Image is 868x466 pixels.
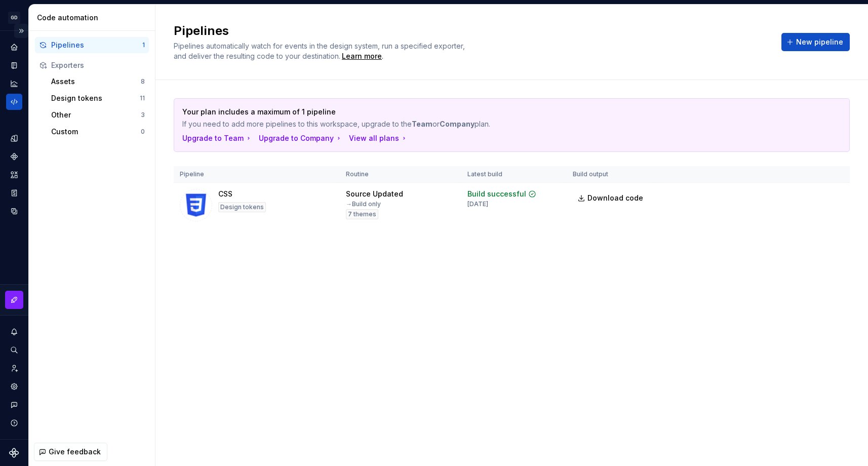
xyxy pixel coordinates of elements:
span: Download code [587,193,643,203]
button: Give feedback [34,443,107,461]
div: 1 [142,41,145,49]
p: If you need to add more pipelines to this workspace, upgrade to the or plan. [182,119,770,129]
a: Learn more [342,51,382,61]
button: Pipelines1 [35,37,149,53]
a: Settings [6,378,22,395]
span: . [340,53,383,60]
a: Assets [6,167,22,183]
button: Other3 [47,107,149,123]
span: Pipelines automatically watch for events in the design system, run a specified exporter, and deli... [174,42,467,60]
a: Download code [573,189,650,207]
strong: Team [412,120,432,128]
div: GD [8,12,20,24]
a: Components [6,148,22,165]
th: Latest build [461,166,567,183]
button: View all plans [349,133,408,143]
button: Design tokens11 [47,90,149,106]
a: Home [6,39,22,55]
button: GD [2,7,26,28]
a: Code automation [6,94,22,110]
a: Data sources [6,203,22,219]
div: Custom [51,127,141,137]
th: Build output [567,166,656,183]
div: Exporters [51,60,145,70]
a: Design tokens [6,130,22,146]
span: 7 themes [348,210,376,218]
p: Your plan includes a maximum of 1 pipeline [182,107,770,117]
div: Pipelines [51,40,142,50]
button: Upgrade to Team [182,133,253,143]
div: 8 [141,77,145,86]
div: Design tokens [51,93,140,103]
a: Invite team [6,360,22,376]
button: Search ⌘K [6,342,22,358]
h2: Pipelines [174,23,769,39]
button: Notifications [6,324,22,340]
div: Assets [51,76,141,87]
th: Pipeline [174,166,340,183]
div: [DATE] [467,200,488,208]
div: 0 [141,128,145,136]
div: Code automation [37,13,151,23]
div: 3 [141,111,145,119]
a: Analytics [6,75,22,92]
div: CSS [218,189,232,199]
strong: Company [440,120,475,128]
div: 11 [140,94,145,102]
div: Source Updated [346,189,403,199]
a: Storybook stories [6,185,22,201]
button: Upgrade to Company [259,133,343,143]
th: Routine [340,166,461,183]
a: Documentation [6,57,22,73]
span: Give feedback [49,447,101,457]
div: Build successful [467,189,526,199]
svg: Supernova Logo [9,448,19,458]
span: New pipeline [796,37,843,47]
button: Custom0 [47,124,149,140]
div: Design tokens [218,202,266,212]
div: Other [51,110,141,120]
button: Contact support [6,397,22,413]
button: Expand sidebar [14,24,28,38]
button: New pipeline [781,33,850,51]
button: Assets8 [47,73,149,90]
div: → Build only [346,200,381,208]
